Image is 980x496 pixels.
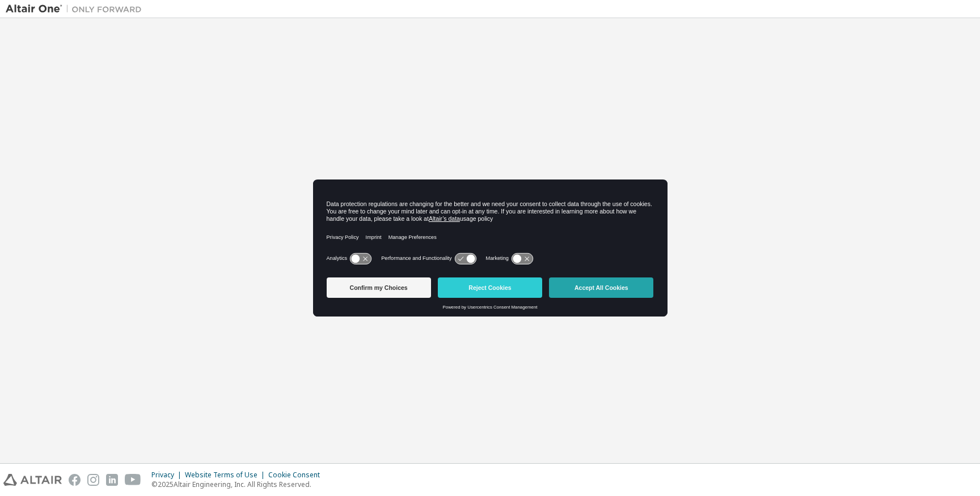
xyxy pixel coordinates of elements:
div: Website Terms of Use [185,471,268,480]
div: Privacy [151,471,185,480]
img: altair_logo.svg [3,474,62,486]
img: linkedin.svg [106,474,118,486]
img: instagram.svg [87,474,99,486]
img: facebook.svg [69,474,81,486]
img: youtube.svg [125,474,141,486]
div: Cookie Consent [268,471,327,480]
p: © 2025 Altair Engineering, Inc. All Rights Reserved. [151,480,327,489]
img: Altair One [6,3,147,15]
